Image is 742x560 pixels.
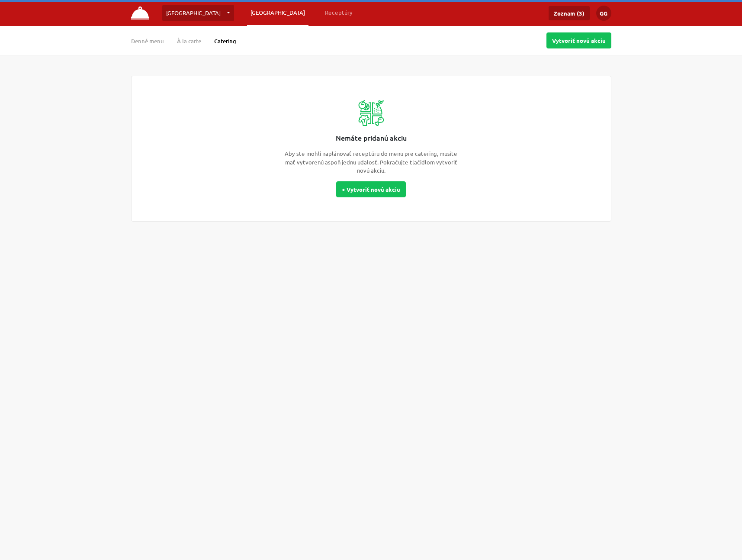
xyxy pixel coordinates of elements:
[131,6,150,19] img: FUDOMA
[336,132,407,143] div: Nemáte pridanú akciu
[549,6,590,20] a: Zoznam (3)
[247,5,308,20] a: [GEOGRAPHIC_DATA]
[336,181,406,197] button: + Vytvoriť novú akciu
[177,37,201,45] a: À la carte
[131,37,164,45] a: Denné menu
[285,149,458,175] div: Aby ste mohli naplánovať receptúru do menu pre catering, musíte mať vytvorenú aspoň jednu udalosť...
[321,5,356,20] a: Receptúry
[214,37,236,45] a: Catering
[596,6,611,21] button: GG
[546,32,611,48] button: Vytvoriť novú akciu
[162,5,234,21] a: [GEOGRAPHIC_DATA]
